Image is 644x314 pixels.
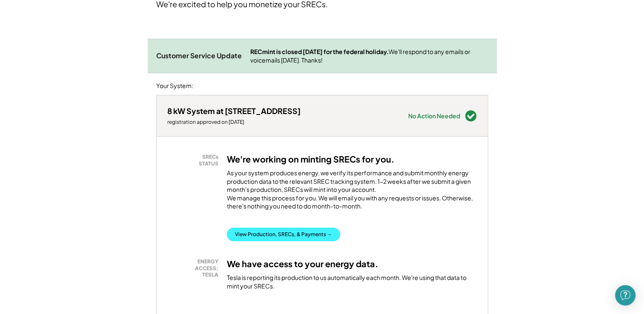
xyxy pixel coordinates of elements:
div: Your System: [156,82,193,90]
button: View Production, SRECs, & Payments → [227,228,340,241]
div: ENERGY ACCESS: TESLA [172,258,218,278]
div: SRECs STATUS [172,154,218,167]
div: registration approved on [DATE] [167,119,301,126]
strong: RECmint is closed [DATE] for the federal holiday. [250,48,389,55]
h3: We're working on minting SRECs for you. [227,154,395,165]
h3: We have access to your energy data. [227,258,378,269]
div: As your system produces energy, we verify its performance and submit monthly energy production da... [227,169,477,215]
div: No Action Needed [408,113,460,119]
div: Customer Service Update [156,51,242,60]
div: Tesla is reporting its production to us automatically each month. We're using that data to mint y... [227,274,477,290]
div: We'll respond to any emails or voicemails [DATE]. Thanks! [250,48,488,64]
div: Open Intercom Messenger [615,285,635,305]
div: 8 kW System at [STREET_ADDRESS] [167,106,301,116]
